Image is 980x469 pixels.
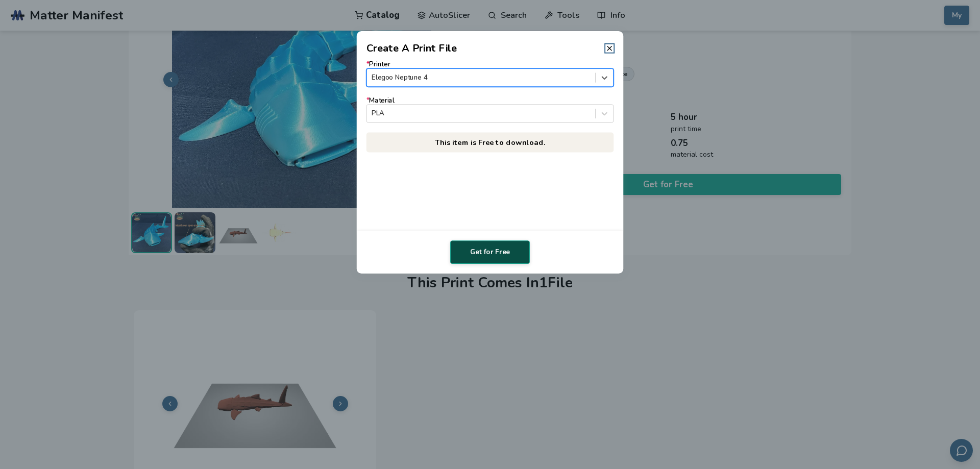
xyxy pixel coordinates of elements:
p: This item is Free to download. [366,133,614,153]
input: *MaterialPLA [372,110,374,117]
label: Printer [366,61,614,87]
h2: Create A Print File [366,41,457,56]
label: Material [366,96,614,122]
button: Get for Free [450,240,530,264]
